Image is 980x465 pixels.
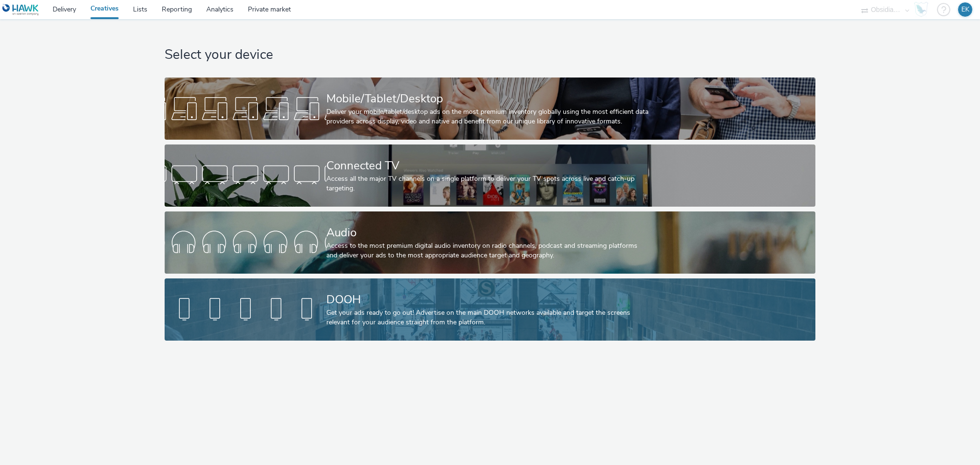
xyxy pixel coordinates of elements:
img: undefined Logo [2,4,39,16]
div: Get your ads ready to go out! Advertise on the main DOOH networks available and target the screen... [326,308,650,328]
div: Connected TV [326,157,650,174]
div: Access all the major TV channels on a single platform to deliver your TV spots across live and ca... [326,174,650,194]
a: DOOHGet your ads ready to go out! Advertise on the main DOOH networks available and target the sc... [165,278,816,341]
div: Deliver your mobile/tablet/desktop ads on the most premium inventory globally using the most effi... [326,107,650,127]
div: Mobile/Tablet/Desktop [326,90,650,107]
a: AudioAccess to the most premium digital audio inventory on radio channels, podcast and streaming ... [165,211,816,274]
a: Mobile/Tablet/DesktopDeliver your mobile/tablet/desktop ads on the most premium inventory globall... [165,77,816,140]
div: Audio [326,224,650,241]
div: EK [961,2,969,17]
img: Hawk Academy [914,2,928,17]
a: Hawk Academy [914,2,932,17]
div: Access to the most premium digital audio inventory on radio channels, podcast and streaming platf... [326,241,650,261]
div: DOOH [326,291,650,308]
a: Connected TVAccess all the major TV channels on a single platform to deliver your TV spots across... [165,144,816,207]
h1: Select your device [165,46,816,64]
